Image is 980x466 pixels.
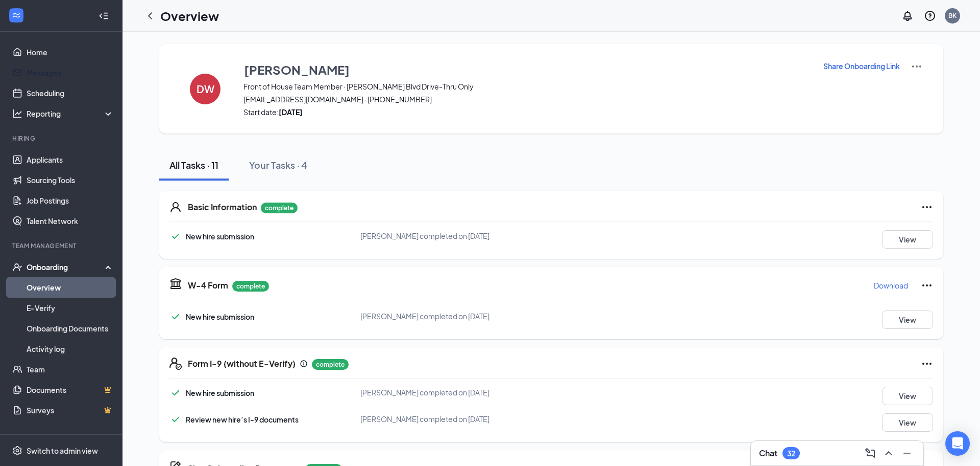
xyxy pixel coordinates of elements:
[27,149,114,170] a: Applicants
[12,262,22,272] svg: UserCheck
[945,431,970,456] div: Open Intercom Messenger
[27,380,114,400] a: DocumentsCrown
[279,107,303,117] strong: [DATE]
[186,388,254,397] span: New hire submission
[160,7,219,25] h1: Overview
[12,446,22,456] svg: Settings
[169,230,182,242] svg: Checkmark
[243,81,810,92] span: Front of House Team Member · [PERSON_NAME] Blvd Drive-Thru Only
[901,447,913,459] svg: Minimize
[759,448,777,459] h3: Chat
[27,190,114,211] a: Job Postings
[180,60,231,117] button: DW
[197,85,214,93] h4: DW
[186,232,254,241] span: New hire submission
[12,108,22,119] svg: Analysis
[864,447,876,459] svg: ComposeMessage
[244,61,350,78] h3: [PERSON_NAME]
[188,358,296,369] h5: Form I-9 (without E-Verify)
[261,203,298,213] p: complete
[883,447,895,459] svg: ChevronUp
[27,318,114,339] a: Onboarding Documents
[27,339,114,359] a: Activity log
[169,358,182,370] svg: FormI9EVerifyIcon
[11,10,21,20] svg: WorkstreamLogo
[360,388,489,397] span: [PERSON_NAME] completed on [DATE]
[921,358,933,370] svg: Ellipses
[921,201,933,213] svg: Ellipses
[27,400,114,420] a: SurveysCrown
[27,108,114,119] div: Reporting
[186,312,254,321] span: New hire submission
[882,310,933,329] button: View
[188,280,228,291] h5: W-4 Form
[99,11,109,21] svg: Collapse
[169,387,182,399] svg: Checkmark
[169,310,182,323] svg: Checkmark
[823,60,900,72] button: Share Onboarding Link
[911,60,923,73] img: More Actions
[882,230,933,249] button: View
[901,10,914,22] svg: Notifications
[312,359,349,370] p: complete
[12,134,112,143] div: Hiring
[921,279,933,292] svg: Ellipses
[27,170,114,190] a: Sourcing Tools
[874,280,908,291] p: Download
[12,241,112,250] div: Team Management
[188,202,257,213] h5: Basic Information
[360,414,489,424] span: [PERSON_NAME] completed on [DATE]
[873,277,909,294] button: Download
[27,277,114,298] a: Overview
[948,11,957,20] div: BK
[300,360,308,368] svg: Info
[880,445,897,461] button: ChevronUp
[243,107,810,117] span: Start date:
[360,231,489,240] span: [PERSON_NAME] completed on [DATE]
[27,262,105,272] div: Onboarding
[787,449,795,458] div: 32
[924,10,936,22] svg: QuestionInfo
[27,83,114,103] a: Scheduling
[27,359,114,380] a: Team
[144,10,156,22] svg: ChevronLeft
[169,277,182,290] svg: TaxGovernmentIcon
[823,61,900,71] p: Share Onboarding Link
[169,413,182,426] svg: Checkmark
[169,159,218,171] div: All Tasks · 11
[243,94,810,104] span: [EMAIL_ADDRESS][DOMAIN_NAME] · [PHONE_NUMBER]
[360,312,489,321] span: [PERSON_NAME] completed on [DATE]
[27,42,114,62] a: Home
[882,387,933,405] button: View
[862,445,878,461] button: ComposeMessage
[243,60,810,79] button: [PERSON_NAME]
[27,446,98,456] div: Switch to admin view
[899,445,915,461] button: Minimize
[169,201,182,213] svg: User
[27,211,114,231] a: Talent Network
[27,298,114,318] a: E-Verify
[186,415,299,424] span: Review new hire’s I-9 documents
[249,159,307,171] div: Your Tasks · 4
[232,281,269,292] p: complete
[882,413,933,432] button: View
[27,62,114,83] a: Messages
